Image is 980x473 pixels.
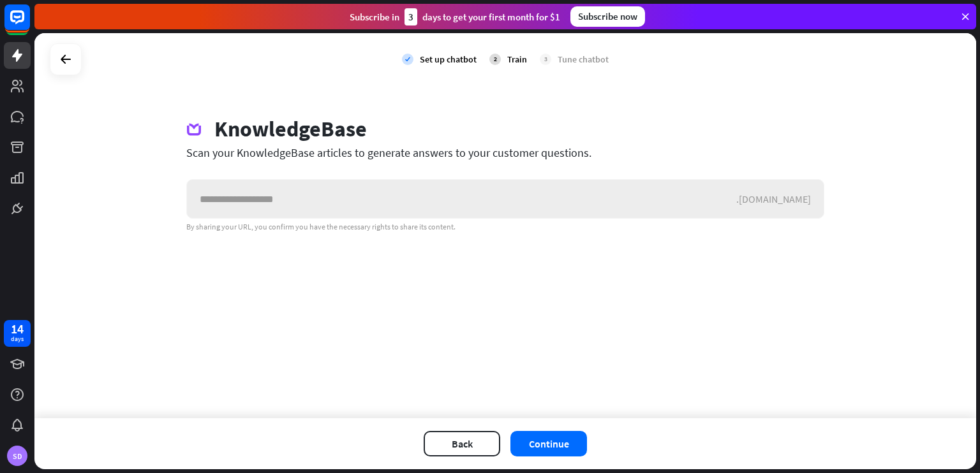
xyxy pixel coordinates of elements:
[11,335,24,344] div: days
[507,54,527,65] div: Train
[558,54,609,65] div: Tune chatbot
[350,8,560,25] div: Subscribe in days to get your first month for $1
[186,222,824,232] div: By sharing your URL, you confirm you have the necessary rights to share its content.
[540,54,551,65] div: 3
[4,320,31,347] a: 14 days
[186,145,824,160] div: Scan your KnowledgeBase articles to generate answers to your customer questions.
[424,431,500,456] button: Back
[510,431,587,456] button: Continue
[570,6,645,27] div: Subscribe now
[489,54,501,65] div: 2
[7,446,27,466] div: SD
[405,8,417,25] div: 3
[10,5,48,43] button: Open LiveChat chat widget
[11,323,24,335] div: 14
[402,54,413,65] i: check
[214,116,367,142] div: KnowledgeBase
[736,193,824,205] div: .[DOMAIN_NAME]
[420,54,477,65] div: Set up chatbot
